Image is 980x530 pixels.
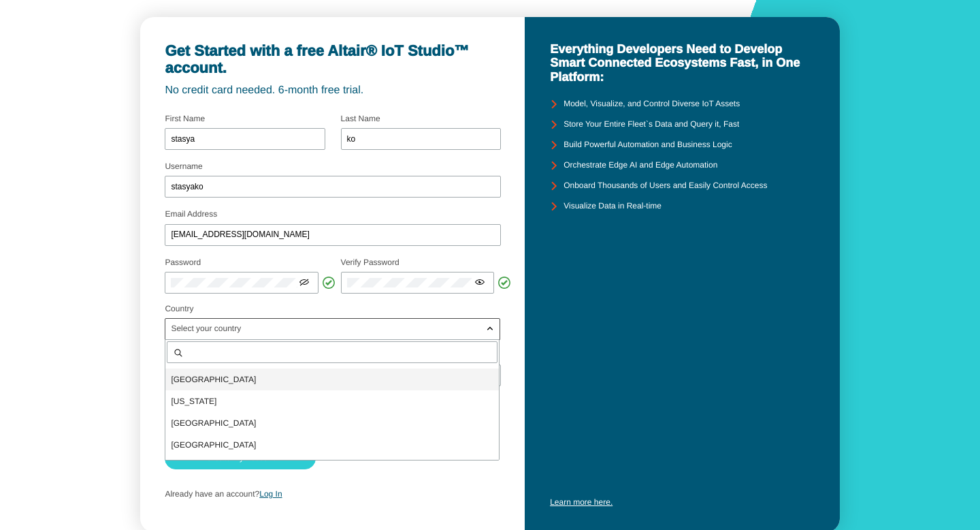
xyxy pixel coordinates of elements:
a: Log In [259,489,282,499]
p: Already have an account? [165,490,500,499]
unity-typography: Store Your Entire Fleet`s Data and Query it, Fast [563,120,739,129]
unity-typography: Model, Visualize, and Control Diverse IoT Assets [563,99,740,109]
label: Password [165,258,201,267]
unity-typography: Get Started with a free Altair® IoT Studio™ account. [165,42,500,77]
a: Learn more here. [550,497,612,507]
unity-typography: No credit card needed. 6-month free trial. [165,84,500,97]
unity-typography: Everything Developers Need to Develop Smart Connected Ecosystems Fast, in One Platform: [550,42,815,84]
label: Verify Password [341,258,399,267]
unity-typography: Build Powerful Automation and Business Logic [563,140,732,150]
unity-typography: Onboard Thousands of Users and Easily Control Access [563,181,767,191]
label: Email Address [165,209,217,219]
label: Username [165,161,202,171]
unity-typography: Visualize Data in Real-time [563,202,661,211]
unity-typography: Orchestrate Edge AI and Edge Automation [563,161,717,170]
iframe: YouTube video player [550,343,815,493]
